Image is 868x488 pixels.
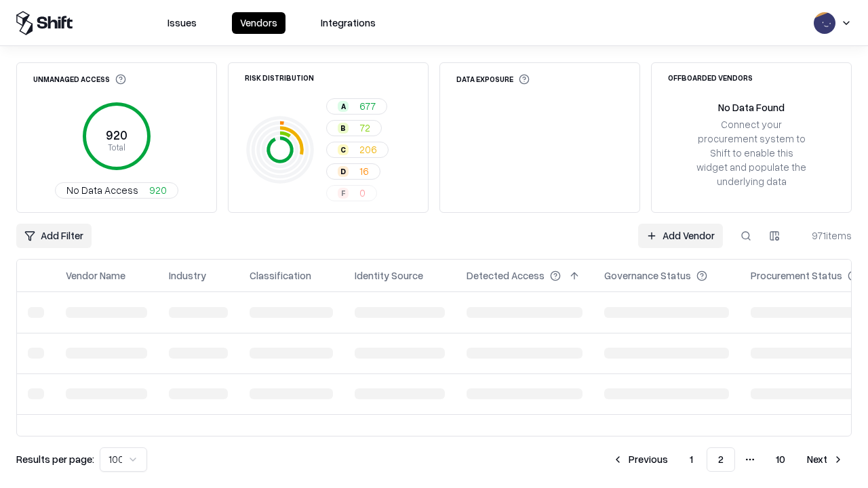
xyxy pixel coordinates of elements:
[707,447,735,472] button: 2
[668,74,753,81] div: Offboarded Vendors
[326,142,389,158] button: C206
[250,268,311,283] div: Classification
[359,121,370,135] span: 72
[799,447,852,472] button: Next
[55,182,178,199] button: No Data Access920
[338,123,349,134] div: B
[66,268,125,283] div: Vendor Name
[797,228,852,243] div: 971 items
[326,98,387,115] button: A677
[695,117,808,189] div: Connect your procurement system to Shift to enable this widget and populate the underlying data
[679,447,704,472] button: 1
[751,268,842,283] div: Procurement Status
[16,224,92,248] button: Add Filter
[467,268,545,283] div: Detected Access
[108,142,125,152] tspan: Total
[232,12,285,34] button: Vendors
[245,74,314,81] div: Risk Distribution
[313,12,384,34] button: Integrations
[718,100,785,115] div: No Data Found
[604,447,852,472] nav: pagination
[326,120,382,136] button: B72
[456,74,530,85] div: Data Exposure
[638,224,723,248] a: Add Vendor
[359,164,369,178] span: 16
[106,127,127,142] tspan: 920
[16,452,94,466] p: Results per page:
[338,101,349,112] div: A
[359,142,377,157] span: 206
[159,12,205,34] button: Issues
[66,183,138,197] span: No Data Access
[604,268,691,283] div: Governance Status
[326,163,380,180] button: D16
[338,166,349,177] div: D
[33,74,126,85] div: Unmanaged Access
[355,268,423,283] div: Identity Source
[604,447,676,472] button: Previous
[338,144,349,155] div: C
[765,447,796,472] button: 10
[359,99,376,113] span: 677
[149,183,167,197] span: 920
[169,268,206,283] div: Industry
